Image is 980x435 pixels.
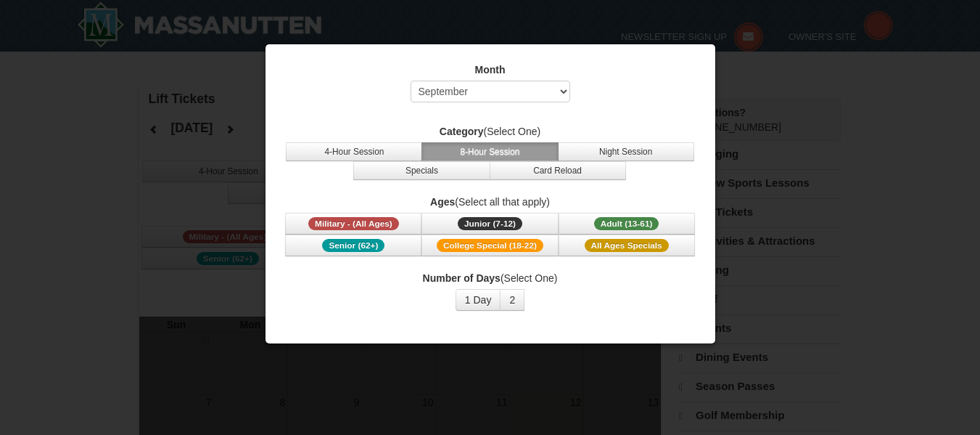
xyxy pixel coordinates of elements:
strong: Number of Days [423,272,501,284]
button: College Special (18-22) [421,235,558,256]
button: Night Session [558,142,694,161]
strong: Month [475,64,506,76]
button: Junior (7-12) [421,213,558,235]
button: Specials [353,161,490,180]
span: Military - (All Ages) [308,217,399,230]
strong: Ages [430,196,455,208]
span: Adult (13-61) [594,217,659,230]
button: 8-Hour Session [421,142,558,161]
button: Military - (All Ages) [285,213,421,235]
button: Adult (13-61) [559,213,695,235]
button: 4-Hour Session [286,142,422,161]
button: All Ages Specials [559,235,695,256]
button: 1 Day [456,289,501,311]
span: Senior (62+) [322,239,384,252]
span: Junior (7-12) [458,217,522,230]
label: (Select all that apply) [284,195,697,209]
span: All Ages Specials [585,239,669,252]
span: College Special (18-22) [437,239,543,252]
button: Card Reload [490,161,626,180]
button: 2 [500,289,524,311]
button: Senior (62+) [285,235,421,256]
label: (Select One) [284,271,697,285]
strong: Category [440,126,484,137]
label: (Select One) [284,124,697,139]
